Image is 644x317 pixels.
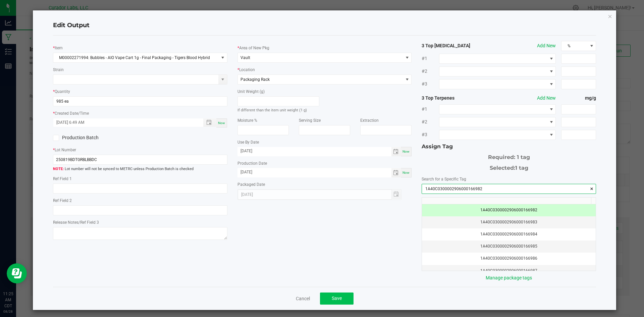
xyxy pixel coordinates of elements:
label: Strain [53,67,64,73]
button: Save [320,293,354,305]
label: Area of New Pkg [239,45,269,51]
span: Now [402,150,410,153]
div: 1A40C0300002906000166986 [426,255,592,262]
input: Date [237,147,391,155]
span: #1 [422,55,439,62]
input: Created Datetime [53,118,196,127]
span: #3 [422,131,439,138]
input: Date [237,168,391,176]
div: 1A40C0300002906000166984 [426,231,592,237]
label: Unit Weight (g) [237,89,265,95]
label: Item [55,45,63,51]
label: Lot Number [55,147,76,153]
span: Save [332,296,342,301]
span: 1 tag [515,165,528,171]
label: Serving Size [299,117,321,123]
label: Ref Field 2 [53,198,72,204]
a: Cancel [296,295,310,302]
small: If different than the item unit weight (1 g) [237,108,307,112]
span: Toggle calendar [391,168,401,177]
span: #3 [422,81,439,88]
span: Vault [240,55,250,60]
strong: mg/g [561,95,596,102]
label: Packaged Date [237,181,265,188]
button: Add New [537,95,556,102]
span: NO DATA FOUND [439,117,556,127]
iframe: Resource center [7,263,27,283]
span: M00002271994: Bubbles - AIO Vape Cart 1g - Final Packaging - Tigers Blood Hybrid [53,53,219,62]
label: Use By Date [237,139,259,145]
span: NO DATA FOUND [53,53,227,63]
div: 1A40C0300002906000166983 [426,219,592,225]
button: Add New [537,42,556,49]
span: #2 [422,68,439,75]
span: #2 [422,118,439,125]
label: Location [239,67,255,73]
strong: 3 Top [MEDICAL_DATA] [422,42,491,49]
label: Production Date [237,160,267,166]
span: NO DATA FOUND [439,104,556,114]
span: clear [590,186,594,192]
a: Manage package tags [486,275,532,280]
label: Production Batch [53,134,135,141]
label: Moisture % [237,117,257,123]
span: Toggle calendar [391,147,401,156]
label: Ref Field 1 [53,176,72,182]
span: #1 [422,106,439,113]
label: Created Date/Time [55,110,89,116]
div: 1A40C0300002906000166985 [426,243,592,250]
span: Toggle popup [203,118,216,127]
span: % [561,41,587,51]
label: Release Notes/Ref Field 3 [53,219,99,225]
label: Quantity [55,89,70,95]
span: Lot number will not be synced to METRC unless Production Batch is checked [53,166,227,172]
div: Assign Tag [422,143,596,151]
label: Extraction [360,117,379,123]
span: Packaging Rack [240,77,270,82]
div: Required: 1 tag [422,151,596,161]
div: 1A40C0300002906000166987 [426,268,592,274]
div: Selected: [422,161,596,172]
div: 1A40C0300002906000166982 [426,207,592,213]
label: Search for a Specific Tag [422,176,466,182]
span: Now [218,121,225,125]
span: Now [402,171,410,174]
span: NO DATA FOUND [439,130,556,140]
h4: Edit Output [53,21,596,30]
strong: 3 Top Terpenes [422,95,491,102]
